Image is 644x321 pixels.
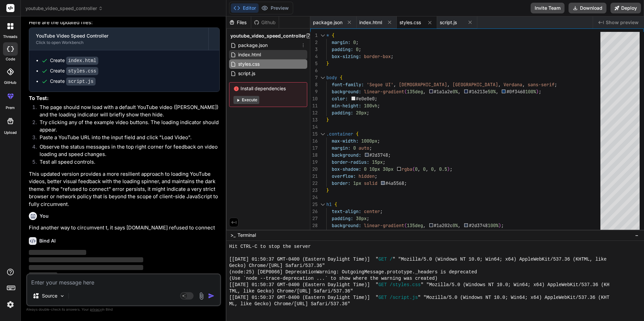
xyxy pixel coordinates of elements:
[332,166,361,172] span: box-shadow:
[310,159,318,166] div: 19
[369,152,388,158] span: #2d3748
[36,40,202,45] div: Click to open Workbench
[383,159,385,165] span: ;
[447,166,450,172] span: )
[377,138,380,144] span: ;
[310,81,318,88] div: 8
[310,145,318,152] div: 17
[353,180,361,186] span: 1px
[359,19,382,26] span: index.html
[332,180,351,186] span: border:
[378,256,387,263] span: GET
[356,215,367,221] span: 30px
[522,82,525,88] span: ,
[39,237,56,244] h6: Bind AI
[332,159,369,165] span: border-radius:
[310,152,318,159] div: 18
[434,166,436,172] span: ,
[310,46,318,53] div: 3
[554,82,557,88] span: ;
[332,96,348,102] span: color:
[332,222,361,228] span: background:
[488,89,496,95] span: 50%
[423,89,426,95] span: ,
[528,82,554,88] span: sans-serif
[404,180,407,186] span: ;
[434,89,452,95] span: #1a1a2e
[310,222,318,229] div: 28
[334,201,337,207] span: {
[310,173,318,180] div: 21
[310,88,318,95] div: 9
[34,104,220,119] li: The page should now load with a default YouTube video ([PERSON_NAME]) and the loading indicator w...
[377,103,380,109] span: ;
[412,166,415,172] span: (
[5,299,16,310] img: settings
[359,173,375,179] span: hidden
[332,138,359,144] span: max-width:
[29,272,57,277] span: ‌
[229,288,353,295] span: TML, like Gecko) Chrome/[URL] Safari/537.36"
[364,180,377,186] span: solid
[237,69,256,77] span: script.js
[66,77,96,86] code: script.js
[29,95,49,101] strong: To Test:
[29,170,220,208] p: This updated version provides a more resilient approach to loading YouTube videos, better visual ...
[496,89,498,95] span: ,
[380,208,383,214] span: ;
[356,96,375,102] span: #e0e0e0
[29,19,220,26] p: Here are the updated files:
[50,57,98,64] div: Create
[423,222,426,228] span: ,
[90,307,102,311] span: privacy
[452,82,498,88] span: [GEOGRAPHIC_DATA]
[501,222,504,228] span: ;
[313,19,342,26] span: package.json
[25,5,103,12] span: youtube_video_speed_controller
[310,109,318,116] div: 12
[536,89,539,95] span: )
[233,96,259,104] button: Execute
[367,215,369,221] span: ;
[318,74,327,81] div: Click to collapse the range.
[310,123,318,130] div: 14
[407,222,423,228] span: 135deg
[318,32,327,39] div: Click to collapse the range.
[310,67,318,74] div: 6
[503,82,522,88] span: Verdana
[469,89,488,95] span: #16213e
[404,89,407,95] span: (
[332,173,356,179] span: overflow:
[310,32,318,39] div: 1
[326,60,329,66] span: }
[332,46,353,52] span: padding:
[230,232,235,238] span: >_
[310,60,318,67] div: 5
[34,134,220,143] li: Paste a YouTube URL into the input field and click "Load Video".
[231,3,259,13] button: Editor
[310,95,318,102] div: 10
[399,82,447,88] span: [DEMOGRAPHIC_DATA]
[458,89,461,95] span: ,
[369,166,380,172] span: 10px
[356,46,359,52] span: 0
[452,89,458,95] span: 0%
[237,51,262,59] span: index.html
[6,56,15,62] label: code
[440,19,457,26] span: script.js
[310,229,318,236] div: 29
[418,166,420,172] span: ,
[229,263,325,269] span: Gecko) Chrome/[URL] Safari/537.36"
[4,80,16,86] label: GitHub
[525,89,536,95] span: 100%
[569,3,606,13] button: Download
[310,53,318,60] div: 4
[439,166,447,172] span: 0.5
[364,53,391,59] span: border-box
[36,33,202,39] div: YouTube Video Speed Controller
[364,166,367,172] span: 0
[310,187,318,194] div: 23
[610,3,641,13] button: Deploy
[310,74,318,81] div: 7
[229,275,437,282] span: (Use `node --trace-deprecation ...` to show where the warning was created)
